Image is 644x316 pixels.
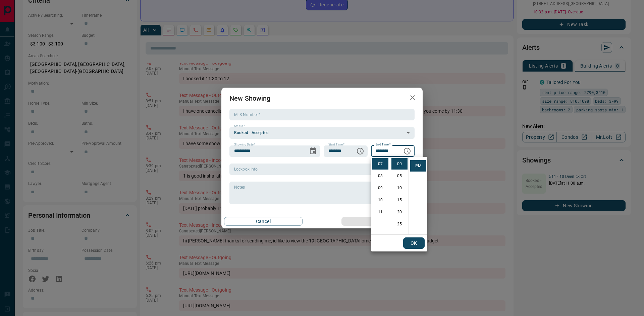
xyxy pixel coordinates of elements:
[391,230,408,242] li: 30 minutes
[372,158,388,170] li: 7 hours
[221,88,279,109] h2: New Showing
[400,144,414,158] button: Choose time, selected time is 7:00 PM
[224,217,303,226] button: Cancel
[328,142,344,147] label: Start Time
[372,194,388,206] li: 10 hours
[306,144,320,158] button: Choose date, selected date is Sep 14, 2025
[391,158,408,170] li: 0 minutes
[371,157,390,234] ul: Select hours
[234,124,245,128] label: Status
[391,194,408,206] li: 15 minutes
[376,142,390,147] label: End Time
[229,127,415,138] div: Booked - Accepted
[391,206,408,218] li: 20 minutes
[372,182,388,194] li: 9 hours
[403,237,425,249] button: OK
[390,157,409,234] ul: Select minutes
[410,160,426,172] li: PM
[391,218,408,230] li: 25 minutes
[234,142,255,147] label: Showing Date
[409,157,427,234] ul: Select meridiem
[372,170,388,182] li: 8 hours
[372,206,388,218] li: 11 hours
[354,144,367,158] button: Choose time, selected time is 11:30 AM
[391,182,408,194] li: 10 minutes
[391,170,408,182] li: 5 minutes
